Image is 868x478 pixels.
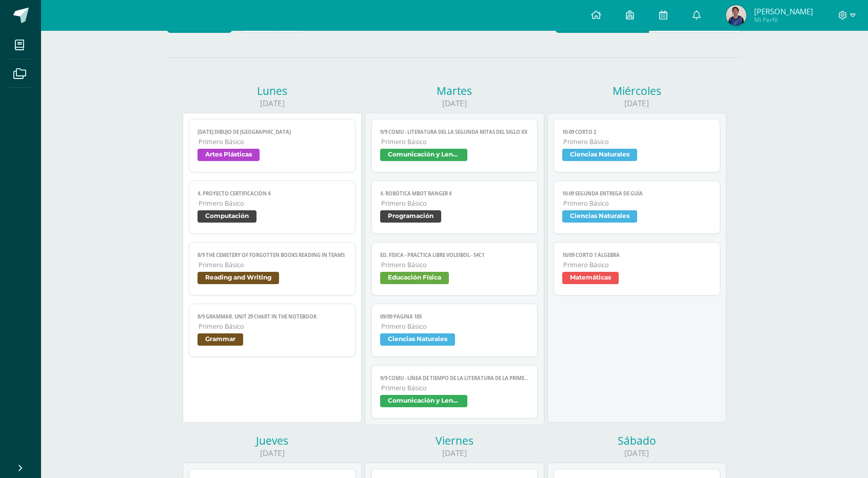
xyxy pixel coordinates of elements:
[726,5,746,26] img: de6150c211cbc1f257cf4b5405fdced8.png
[754,15,813,24] span: Mi Perfil
[380,149,467,161] span: Comunicación y Lenguaje
[381,322,529,331] span: Primero Básico
[754,6,813,16] span: [PERSON_NAME]
[562,149,637,161] span: Ciencias Naturales
[380,129,529,135] span: 9/9 COMU - Literatura del la segunda mitas del siglo XX
[189,304,356,357] a: 8/9 Grammar, Unit 29 chart in the notebookPrimero BásicoGrammar
[198,129,347,135] span: [DATE] Dibujo de [GEOGRAPHIC_DATA]
[563,261,712,269] span: Primero Básico
[199,137,347,146] span: Primero Básico
[562,210,637,223] span: Ciencias Naturales
[189,181,356,234] a: 4. Proyecto certificación 4Primero BásicoComputación
[183,433,362,448] div: Jueves
[189,119,356,172] a: [DATE] Dibujo de [GEOGRAPHIC_DATA]Primero BásicoArtes Plásticas
[199,199,347,208] span: Primero Básico
[380,395,467,407] span: Comunicación y Lenguaje
[554,119,720,172] a: 10-09 CORTO 2Primero BásicoCiencias Naturales
[381,384,529,392] span: Primero Básico
[381,261,529,269] span: Primero Básico
[371,365,538,419] a: 9/9 COMU - Línea de tiempo de la literatura de la primera mitad del siglo XXPrimero BásicoComunic...
[562,190,712,197] span: 10-09 SEGUNDA ENTREGA DE GUÍA
[563,199,712,208] span: Primero Básico
[371,304,538,357] a: 09/09 Página 185Primero BásicoCiencias Naturales
[199,261,347,269] span: Primero Básico
[380,272,449,284] span: Educación Física
[381,137,529,146] span: Primero Básico
[562,272,619,284] span: Matemáticas
[562,252,712,258] span: 10/09 Corto 1 Álgebra
[563,137,712,146] span: Primero Básico
[198,252,347,258] span: 8/9 The Cemetery of Forgotten books reading in TEAMS
[554,181,720,234] a: 10-09 SEGUNDA ENTREGA DE GUÍAPrimero BásicoCiencias Naturales
[198,190,347,197] span: 4. Proyecto certificación 4
[381,199,529,208] span: Primero Básico
[198,210,257,223] span: Computación
[365,84,544,98] div: Martes
[547,98,726,109] div: [DATE]
[371,119,538,172] a: 9/9 COMU - Literatura del la segunda mitas del siglo XXPrimero BásicoComunicación y Lenguaje
[380,190,529,197] span: 4. Robótica MBOT RANGER 4
[547,448,726,459] div: [DATE]
[380,313,529,320] span: 09/09 Página 185
[380,252,529,258] span: Ed. Física - PRACTICA LIBRE Voleibol - S4C1
[365,98,544,109] div: [DATE]
[189,242,356,295] a: 8/9 The Cemetery of Forgotten books reading in TEAMSPrimero BásicoReading and Writing
[554,242,720,295] a: 10/09 Corto 1 ÁlgebraPrimero BásicoMatemáticas
[365,433,544,448] div: Viernes
[198,313,347,320] span: 8/9 Grammar, Unit 29 chart in the notebook
[371,242,538,295] a: Ed. Física - PRACTICA LIBRE Voleibol - S4C1Primero BásicoEducación Física
[547,433,726,448] div: Sábado
[380,333,455,346] span: Ciencias Naturales
[371,181,538,234] a: 4. Robótica MBOT RANGER 4Primero BásicoProgramación
[380,375,529,382] span: 9/9 COMU - Línea de tiempo de la literatura de la primera mitad del siglo XX
[365,448,544,459] div: [DATE]
[198,272,279,284] span: Reading and Writing
[562,129,712,135] span: 10-09 CORTO 2
[183,448,362,459] div: [DATE]
[198,149,260,161] span: Artes Plásticas
[547,84,726,98] div: Miércoles
[199,322,347,331] span: Primero Básico
[380,210,441,223] span: Programación
[183,84,362,98] div: Lunes
[198,333,243,346] span: Grammar
[183,98,362,109] div: [DATE]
